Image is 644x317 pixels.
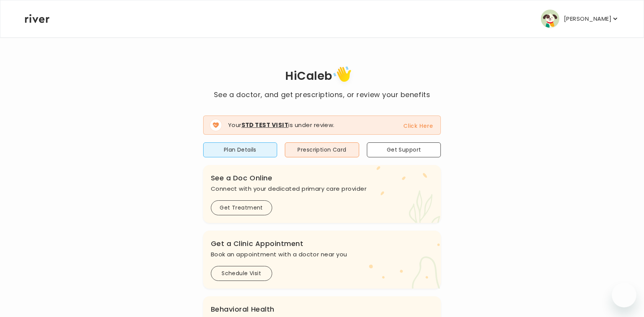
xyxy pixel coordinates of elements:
button: Get Support [367,142,441,157]
button: Plan Details [203,142,278,157]
button: Schedule Visit [211,266,272,281]
button: Prescription Card [285,142,359,157]
h3: See a Doc Online [211,173,434,183]
iframe: Button to launch messaging window [612,283,636,307]
p: Book an appointment with a doctor near you [211,249,434,260]
p: See a doctor, and get prescriptions, or review your benefits [214,89,430,100]
img: user avatar [541,10,559,28]
button: user avatar[PERSON_NAME] [541,10,619,28]
button: Click Here [403,121,433,130]
h1: Hi Caleb [214,64,430,89]
h3: Behavioral Health [211,304,434,315]
h3: Get a Clinic Appointment [211,238,434,249]
p: Connect with your dedicated primary care provider [211,183,434,194]
p: [PERSON_NAME] [564,13,611,24]
button: Get Treatment [211,200,272,215]
p: Your is under review. [228,121,335,130]
strong: Std Test Visit [242,121,289,129]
